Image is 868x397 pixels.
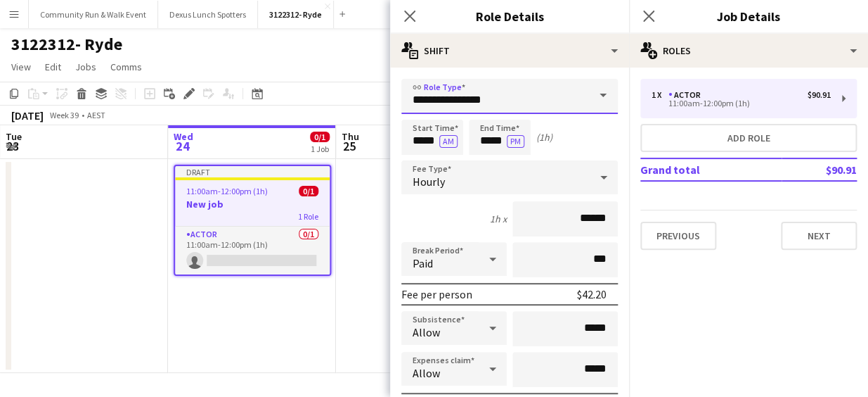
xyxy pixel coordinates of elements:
button: AM [439,135,458,148]
app-card-role: Actor0/111:00am-12:00pm (1h) [175,227,330,275]
span: 24 [171,138,193,154]
a: Jobs [70,58,102,76]
span: 1 Role [298,211,318,222]
div: (1h) [536,131,552,144]
span: View [11,61,31,73]
span: Allow [413,325,440,339]
span: Jobs [75,61,96,73]
div: Draft [175,166,330,177]
div: 1 x [652,90,668,100]
a: Comms [105,58,148,76]
span: Allow [413,366,440,380]
span: Wed [174,130,193,143]
span: 0/1 [310,132,330,142]
span: Week 39 [46,110,82,120]
h3: Job Details [629,7,868,25]
button: Community Run & Walk Event [29,1,158,28]
a: Edit [39,58,67,76]
div: AEST [87,110,105,120]
h3: New job [175,198,330,210]
span: Thu [342,130,359,143]
span: 11:00am-12:00pm (1h) [186,186,268,196]
button: Previous [640,222,716,250]
span: 23 [4,138,22,154]
div: Roles [629,34,868,68]
div: [DATE] [11,108,44,122]
div: Shift [390,34,629,68]
button: Next [781,222,857,250]
button: Add role [640,124,857,152]
td: Grand total [640,158,782,181]
span: Tue [6,130,22,143]
h3: Role Details [390,7,629,25]
div: 11:00am-12:00pm (1h) [652,100,831,107]
div: 1h x [490,213,507,225]
span: 0/1 [299,186,318,196]
button: PM [507,135,524,148]
span: Hourly [413,175,445,189]
span: 25 [339,138,359,154]
app-job-card: Draft11:00am-12:00pm (1h)0/1New job1 RoleActor0/111:00am-12:00pm (1h) [174,165,331,276]
button: 3122312- Ryde [258,1,334,28]
div: Actor [668,90,706,100]
h1: 3122312- Ryde [11,34,122,55]
td: $90.91 [782,158,857,181]
span: Comms [110,61,142,73]
a: View [6,58,37,76]
div: 1 Job [311,144,329,154]
span: Edit [45,61,61,73]
span: Paid [413,256,433,270]
div: $42.20 [577,287,607,301]
div: $90.91 [808,90,831,100]
div: Fee per person [401,287,472,301]
button: Dexus Lunch Spotters [158,1,258,28]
